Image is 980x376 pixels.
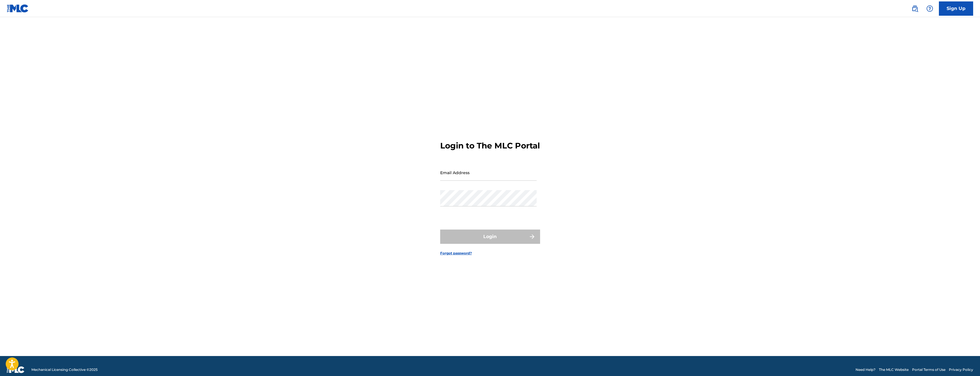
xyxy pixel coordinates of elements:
a: Sign Up [939,1,973,16]
div: Help [924,3,935,14]
img: search [911,5,918,12]
a: Privacy Policy [949,367,973,372]
h3: Login to The MLC Portal [440,141,540,151]
img: MLC Logo [7,4,29,13]
a: Portal Terms of Use [912,367,945,372]
img: help [926,5,933,12]
a: Public Search [909,3,921,14]
img: logo [7,366,25,373]
span: Mechanical Licensing Collective © 2025 [31,367,98,372]
a: The MLC Website [879,367,909,372]
a: Need Help? [856,367,876,372]
a: Forgot password? [440,251,472,256]
iframe: Chat Widget [951,349,980,376]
